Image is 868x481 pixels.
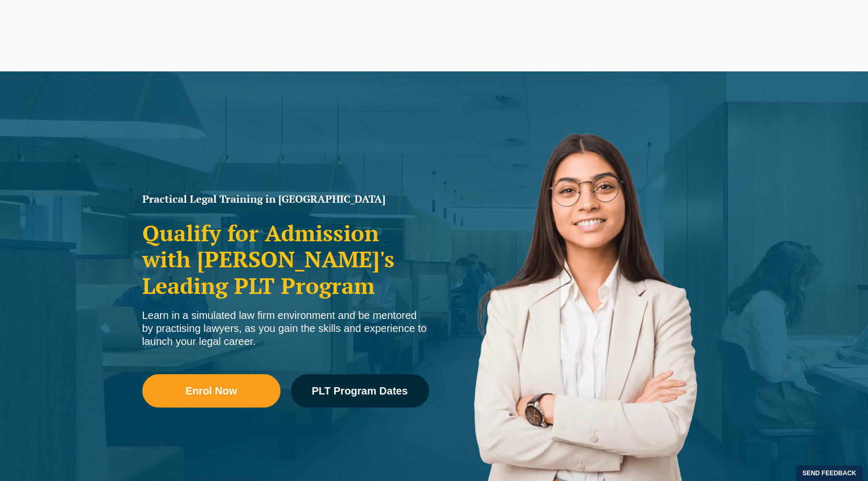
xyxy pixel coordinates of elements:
h2: Qualify for Admission with [PERSON_NAME]'s Leading PLT Program [142,220,429,299]
a: PLT Program Dates [291,374,429,408]
div: Learn in a simulated law firm environment and be mentored by practising lawyers, as you gain the ... [142,309,429,348]
a: Enrol Now [142,374,280,408]
span: PLT Program Dates [312,386,408,396]
h1: Practical Legal Training in [GEOGRAPHIC_DATA] [142,194,429,204]
span: Enrol Now [186,386,237,396]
